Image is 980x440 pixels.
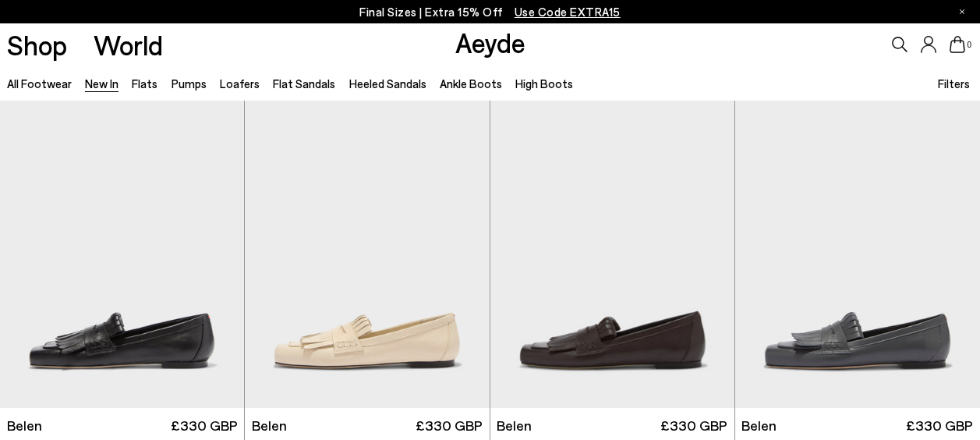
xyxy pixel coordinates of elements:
[660,416,727,435] span: £330 GBP
[172,76,207,90] a: Pumps
[490,101,735,408] img: Belen Tassel Loafers
[171,416,238,435] span: £330 GBP
[349,76,426,90] a: Heeled Sandals
[965,41,973,49] span: 0
[220,76,260,90] a: Loafers
[245,101,489,408] img: Belen Tassel Loafers
[950,36,965,53] a: 0
[741,416,777,435] span: Belen
[94,31,163,59] a: World
[7,416,42,435] span: Belen
[938,76,970,90] span: Filters
[7,31,67,59] a: Shop
[252,416,287,435] span: Belen
[440,76,502,90] a: Ankle Boots
[359,2,621,22] p: Final Sizes | Extra 15% Off
[515,5,621,19] span: Navigate to /collections/ss25-final-sizes
[416,416,483,435] span: £330 GBP
[273,76,335,90] a: Flat Sandals
[490,101,734,408] a: Next slide Previous slide
[515,76,573,90] a: High Boots
[7,76,72,90] a: All Footwear
[455,26,525,59] a: Aeyde
[132,76,157,90] a: Flats
[497,416,532,435] span: Belen
[490,101,735,408] div: 1 / 6
[906,416,973,435] span: £330 GBP
[85,76,119,90] a: New In
[735,101,980,408] img: Belen Tassel Loafers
